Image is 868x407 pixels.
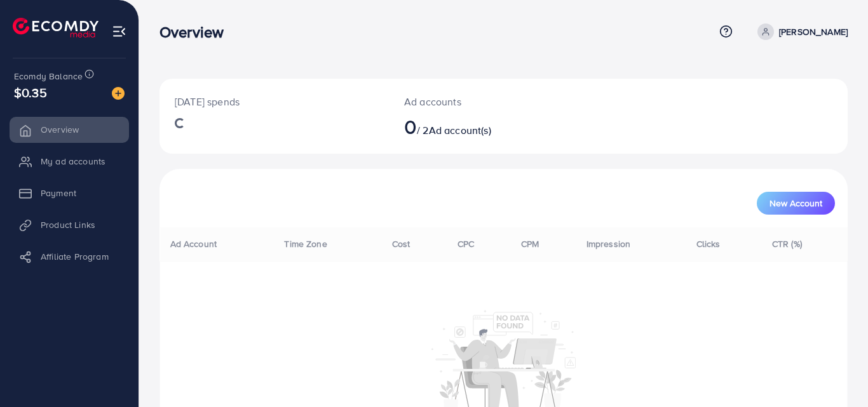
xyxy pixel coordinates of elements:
img: menu [112,24,126,39]
h2: / 2 [404,114,546,138]
img: image [112,87,125,100]
span: Ad account(s) [429,123,491,137]
img: logo [13,18,98,37]
button: New Account [757,192,835,215]
h3: Overview [159,23,234,41]
p: [PERSON_NAME] [779,24,848,39]
span: $0.35 [14,83,47,102]
a: [PERSON_NAME] [752,23,848,40]
span: Ecomdy Balance [14,70,83,83]
span: New Account [770,199,822,208]
p: Ad accounts [404,94,546,109]
span: 0 [404,112,417,141]
p: [DATE] spends [175,94,374,109]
